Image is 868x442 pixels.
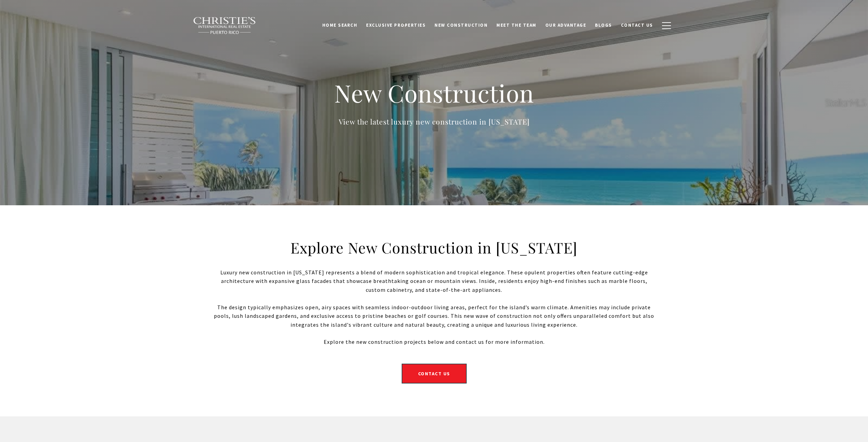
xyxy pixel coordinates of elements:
p: The design typically emphasizes open, airy spaces with seamless indoor-outdoor living areas, perf... [212,303,657,329]
span: Blogs [595,22,612,28]
a: Exclusive Properties [362,19,430,32]
p: Luxury new construction in [US_STATE] represents a blend of modern sophistication and tropical el... [212,268,657,295]
a: Blogs [591,19,617,32]
a: Contact Us [402,364,467,383]
a: Home Search [318,19,362,32]
span: Exclusive Properties [366,22,426,28]
span: Contact Us [621,22,653,28]
p: Explore the new construction projects below and contact us for more information. [212,338,657,347]
a: New Construction [430,19,492,32]
a: Meet the Team [492,19,541,32]
a: Our Advantage [541,19,591,32]
p: View the latest luxury new construction in [US_STATE] [297,116,571,127]
span: Our Advantage [545,22,586,28]
img: Christie's International Real Estate black text logo [193,17,257,35]
h2: Explore New Construction in [US_STATE] [217,238,651,257]
span: New Construction [435,22,488,28]
h1: New Construction [297,78,571,108]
